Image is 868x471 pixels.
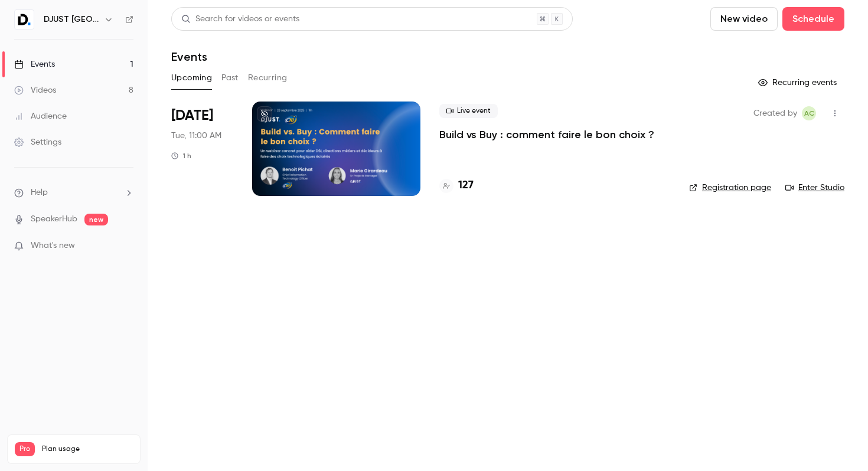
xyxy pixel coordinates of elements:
[802,106,816,120] span: Aubéry Chauvin
[439,104,498,118] span: Live event
[782,7,844,31] button: Schedule
[31,187,48,199] span: Help
[171,50,207,64] h1: Events
[785,182,844,194] a: Enter Studio
[181,13,299,25] div: Search for videos or events
[221,68,239,87] button: Past
[14,136,61,148] div: Settings
[439,127,654,142] a: Build vs Buy : comment faire le bon choix ?
[710,7,778,31] button: New video
[804,106,814,120] span: AC
[42,444,133,454] span: Plan usage
[119,241,133,251] iframe: Noticeable Trigger
[458,178,474,194] h4: 127
[753,106,797,120] span: Created by
[15,10,34,29] img: DJUST France
[248,68,288,87] button: Recurring
[31,240,75,252] span: What's new
[14,84,56,96] div: Videos
[14,58,55,70] div: Events
[171,102,233,196] div: Sep 23 Tue, 11:00 AM (Europe/Paris)
[84,214,108,225] span: new
[14,187,133,199] li: help-dropdown-opener
[31,213,77,225] a: SpeakerHub
[14,110,67,122] div: Audience
[171,68,212,87] button: Upcoming
[44,14,99,25] h6: DJUST [GEOGRAPHIC_DATA]
[439,178,474,194] a: 127
[171,130,221,142] span: Tue, 11:00 AM
[753,73,844,92] button: Recurring events
[689,182,771,194] a: Registration page
[171,106,213,125] span: [DATE]
[171,151,191,161] div: 1 h
[15,442,35,456] span: Pro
